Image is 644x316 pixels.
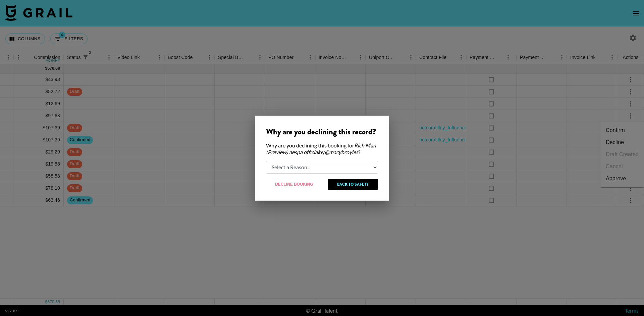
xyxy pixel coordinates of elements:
button: Back to Safety [328,179,378,190]
em: @ macybroyles [325,149,358,155]
div: Why are you declining this booking for by ? [266,142,378,155]
em: Rich Man (Preview) aespa official [266,142,376,155]
button: Decline Booking [266,179,322,190]
div: Why are you declining this record? [266,127,378,137]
